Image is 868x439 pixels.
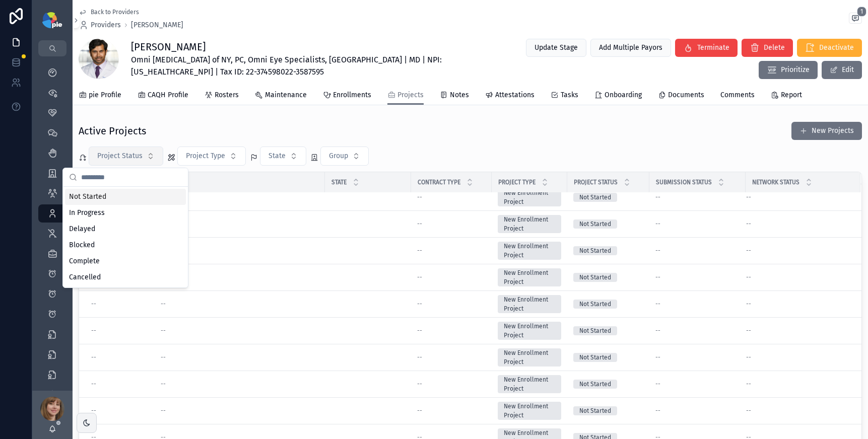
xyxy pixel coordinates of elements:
[161,220,319,228] a: --
[417,300,422,308] span: --
[161,407,166,415] span: --
[746,407,848,415] a: --
[161,380,166,388] span: --
[573,219,643,229] a: Not Started
[255,86,307,106] a: Maintenance
[746,327,848,335] a: --
[161,300,166,308] span: --
[417,353,422,361] span: --
[573,193,643,202] a: Not Started
[573,246,643,255] a: Not Started
[594,86,642,106] a: Onboarding
[161,193,319,201] a: --
[655,220,740,228] a: --
[417,247,486,255] a: --
[658,86,704,106] a: Documents
[655,407,740,415] a: --
[752,178,799,186] span: Network Status
[91,20,121,30] span: Providers
[331,178,347,186] span: State
[1,48,19,66] iframe: Spotlight
[417,327,422,335] span: --
[498,268,561,286] a: New Enrollment Project
[720,86,755,106] a: Comments
[746,220,848,228] a: --
[65,269,186,285] div: Cancelled
[504,242,555,260] div: New Enrollment Project
[161,327,166,335] span: --
[91,300,96,308] span: --
[573,353,643,362] a: Not Started
[746,273,848,281] a: --
[849,13,862,26] button: 1
[63,187,188,287] div: Suggestions
[498,178,536,186] span: Project Type
[857,7,866,17] span: 1
[131,54,516,78] span: Omni [MEDICAL_DATA] of NY, PC, Omni Eye Specialists, [GEOGRAPHIC_DATA] | MD | NPI: [US_HEALTHCARE...
[675,39,738,57] button: Terminate
[746,353,751,361] span: --
[746,300,848,308] a: --
[79,8,139,16] a: Back to Providers
[91,380,96,388] span: --
[397,90,424,100] span: Projects
[320,147,369,166] button: Select Button
[579,326,611,335] div: Not Started
[91,300,149,308] a: --
[161,380,319,388] a: --
[417,407,486,415] a: --
[498,375,561,393] a: New Enrollment Project
[65,221,186,237] div: Delayed
[498,348,561,367] a: New Enrollment Project
[579,406,611,415] div: Not Started
[579,246,611,255] div: Not Started
[498,242,561,260] a: New Enrollment Project
[746,380,848,388] a: --
[746,247,751,255] span: --
[269,151,286,161] span: State
[161,327,319,335] a: --
[177,147,246,166] button: Select Button
[746,327,751,335] span: --
[148,90,188,100] span: CAQH Profile
[161,273,319,281] a: --
[579,219,611,229] div: Not Started
[161,247,319,255] a: --
[417,273,422,281] span: --
[79,20,121,30] a: Providers
[655,327,660,335] span: --
[417,247,422,255] span: --
[746,193,848,201] a: --
[32,56,73,391] div: scrollable content
[573,273,643,282] a: Not Started
[89,90,121,100] span: pie Profile
[498,295,561,313] a: New Enrollment Project
[495,90,535,100] span: Attestations
[655,380,660,388] span: --
[655,220,660,228] span: --
[573,326,643,335] a: Not Started
[498,215,561,233] a: New Enrollment Project
[79,124,146,138] h1: Active Projects
[574,178,618,186] span: Project Status
[746,353,848,361] a: --
[91,353,96,361] span: --
[65,189,186,205] div: Not Started
[771,86,802,106] a: Report
[485,86,535,106] a: Attestations
[504,295,555,313] div: New Enrollment Project
[417,220,486,228] a: --
[791,122,862,140] button: New Projects
[260,147,306,166] button: Select Button
[417,193,422,201] span: --
[91,327,96,335] span: --
[161,353,166,361] span: --
[498,322,561,340] a: New Enrollment Project
[205,86,239,106] a: Rosters
[161,353,319,361] a: --
[417,220,422,228] span: --
[781,90,802,100] span: Report
[215,90,239,100] span: Rosters
[97,151,143,161] span: Project Status
[655,193,740,201] a: --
